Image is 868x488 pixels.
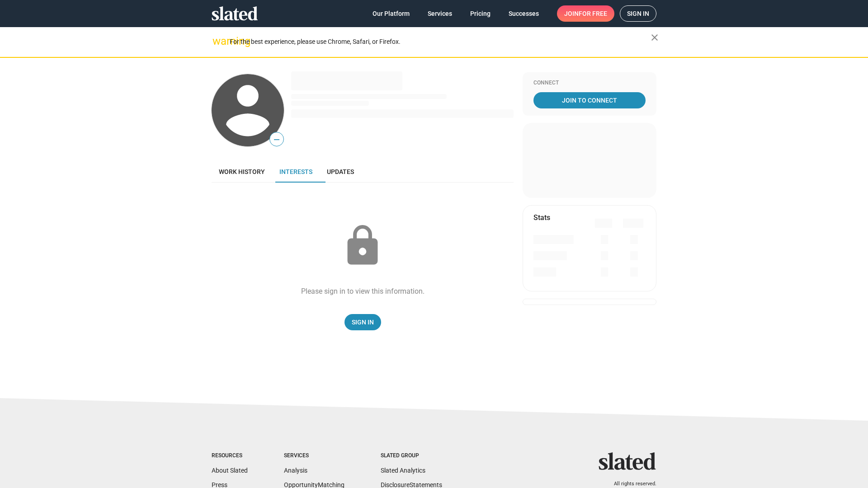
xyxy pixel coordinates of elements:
[212,161,272,183] a: Work history
[428,5,452,22] span: Services
[579,5,607,22] span: for free
[219,168,265,175] span: Work history
[381,452,442,460] div: Slated Group
[212,36,223,47] mat-icon: warning
[272,161,320,183] a: Interests
[352,314,374,330] span: Sign In
[340,223,385,268] mat-icon: lock
[649,32,660,43] mat-icon: close
[320,161,361,183] a: Updates
[381,467,425,474] a: Slated Analytics
[463,5,498,22] a: Pricing
[501,5,546,22] a: Successes
[509,5,539,22] span: Successes
[420,5,459,22] a: Services
[557,5,614,22] a: Joinfor free
[620,5,656,22] a: Sign in
[533,80,646,87] div: Connect
[301,286,425,296] div: Please sign in to view this information.
[270,134,283,145] span: —
[533,92,646,108] a: Join To Connect
[373,5,410,22] span: Our Platform
[230,36,651,48] div: For the best experience, please use Chrome, Safari, or Firefox.
[365,5,417,22] a: Our Platform
[533,213,550,222] mat-card-title: Stats
[212,452,248,460] div: Resources
[212,467,248,474] a: About Slated
[327,168,354,175] span: Updates
[344,314,381,330] a: Sign In
[627,6,649,21] span: Sign in
[564,5,607,22] span: Join
[284,467,307,474] a: Analysis
[284,452,344,460] div: Services
[470,5,491,22] span: Pricing
[535,92,644,108] span: Join To Connect
[279,168,312,175] span: Interests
